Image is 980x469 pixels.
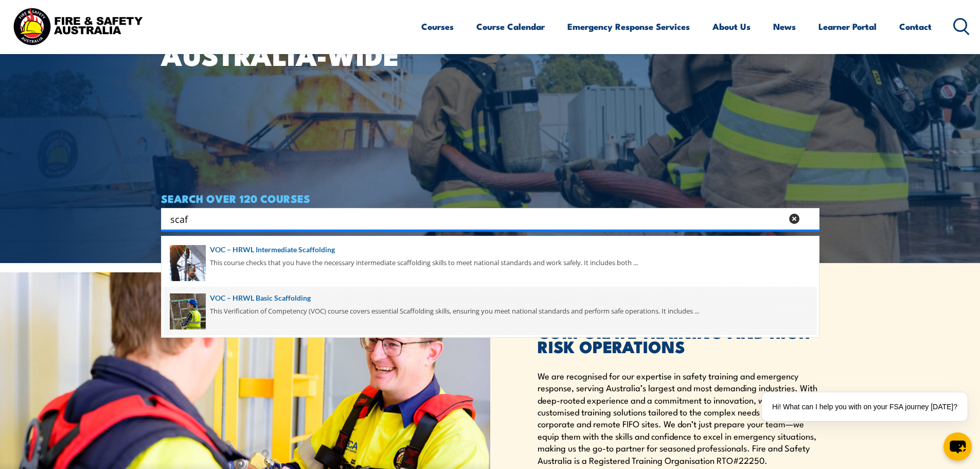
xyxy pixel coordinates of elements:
a: Contact [899,13,932,40]
a: Learner Portal [818,13,877,40]
a: About Us [712,13,751,40]
a: VOC – HRWL Intermediate Scaffolding [170,244,811,255]
button: Search magnifier button [801,212,816,226]
a: Course Calendar [476,13,545,40]
h2: CORPORATE TRAINING AND HIGH-RISK OPERATIONS [538,310,819,353]
a: Emergency Response Services [567,13,690,40]
a: VOC – HRWL Basic Scaffolding [170,292,811,304]
a: News [773,13,796,40]
h4: SEARCH OVER 120 COURSES [161,193,819,204]
a: Courses [421,13,454,40]
input: Search input [170,211,782,227]
div: Hi! What can I help you with on your FSA journey [DATE]? [762,392,968,421]
p: We are recognised for our expertise in safety training and emergency response, serving Australia’... [538,370,819,466]
button: chat-button [943,432,972,461]
form: Search form [172,212,785,226]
